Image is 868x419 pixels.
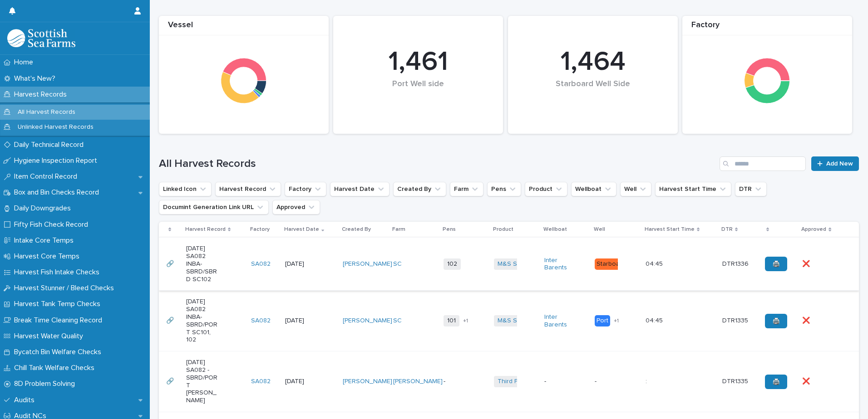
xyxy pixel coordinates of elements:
p: Harvest Record [185,224,226,234]
p: Harvest Stunner / Bleed Checks [10,284,121,292]
div: 1,461 [349,46,488,78]
p: DTR1335 [722,376,750,385]
p: 🔗 [166,258,176,268]
p: [DATE] [285,378,317,385]
span: + 1 [614,318,619,324]
span: 🖨️ [772,379,780,385]
button: DTR [735,182,767,196]
img: mMrefqRFQpe26GRNOUkG [7,29,75,47]
a: [PERSON_NAME] [343,260,392,268]
p: ❌ [802,376,812,385]
a: [PERSON_NAME] [343,378,392,385]
span: + 1 [463,318,468,324]
a: [PERSON_NAME] [393,378,443,385]
span: 🖨️ [772,318,780,324]
p: 04:45 [646,315,665,325]
div: Port [595,315,610,326]
p: Intake Core Temps [10,236,81,245]
tr: 🔗🔗 [DATE] SA082 INBA-SBRD/PORT SC101, 102SA082 [DATE][PERSON_NAME] SC 101+1M&S Select Inter Baren... [159,291,859,351]
p: ❌ [802,315,812,325]
p: Item Control Record [10,172,84,181]
div: Port Well side [349,79,488,108]
p: Break Time Cleaning Record [10,316,109,325]
p: - [444,378,476,385]
p: Harvest Tank Temp Checks [10,300,108,308]
a: 🖨️ [765,375,787,389]
button: Harvest Date [330,182,390,196]
a: SA082 [251,260,271,268]
a: SA082 [251,317,271,325]
a: [PERSON_NAME] [343,317,392,325]
button: Documint Generation Link URL [159,200,269,214]
p: Harvest Records [10,90,74,99]
p: 04:45 [646,258,665,268]
p: Well [594,224,605,234]
p: DTR [721,224,733,234]
p: Factory [250,224,270,234]
div: Starboard [595,258,627,270]
a: M&S Select [498,260,532,268]
p: [DATE] SA082 INBA-SBRD/PORT SC101, 102 [186,298,218,344]
button: Approved [272,200,320,214]
button: Wellboat [571,182,616,196]
p: Approved [801,224,826,234]
a: SC [393,260,402,268]
a: SA082 [251,378,271,385]
p: Harvest Date [284,224,319,234]
button: Product [525,182,567,196]
p: Daily Downgrades [10,204,78,213]
p: Audits [10,396,42,404]
a: 🖨️ [765,257,787,271]
a: 🖨️ [765,314,787,328]
div: Factory [682,20,852,35]
p: Box and Bin Checks Record [10,188,106,197]
p: Chill Tank Welfare Checks [10,364,102,372]
button: Harvest Record [215,182,281,196]
a: Inter Barents [544,313,577,329]
p: All Harvest Records [10,108,83,116]
p: - [544,378,577,385]
tr: 🔗🔗 [DATE] SA082 -SBRD/PORT [PERSON_NAME]SA082 [DATE][PERSON_NAME] [PERSON_NAME] -Third Party Salm... [159,351,859,412]
a: M&S Select [498,317,532,325]
button: Created By [393,182,446,196]
p: - [595,378,627,385]
p: DTR1335 [722,315,750,325]
input: Search [720,156,806,171]
p: Unlinked Harvest Records [10,123,101,131]
div: Vessel [159,20,329,35]
tr: 🔗🔗 [DATE] SA082 INBA-SBRD/SBRD SC102SA082 [DATE][PERSON_NAME] SC 102M&S Select Inter Barents Star... [159,238,859,291]
a: SC [393,317,402,325]
span: 🖨️ [772,261,780,267]
button: Factory [285,182,326,196]
p: Hygiene Inspection Report [10,156,104,165]
p: Harvest Fish Intake Checks [10,268,107,277]
button: Pens [487,182,521,196]
p: DTR1336 [722,258,750,268]
p: [DATE] SA082 -SBRD/PORT [PERSON_NAME] [186,359,218,404]
a: Inter Barents [544,257,577,272]
p: Bycatch Bin Welfare Checks [10,348,108,356]
p: Created By [342,224,371,234]
p: 8D Problem Solving [10,380,82,388]
button: Farm [450,182,483,196]
span: 102 [444,258,461,270]
button: Well [620,182,651,196]
p: What's New? [10,74,63,83]
a: Third Party Salmon [498,378,552,385]
p: [DATE] [285,260,317,268]
p: Daily Technical Record [10,141,91,149]
p: Farm [392,224,405,234]
div: Starboard Well Side [523,79,662,108]
div: 1,464 [523,46,662,78]
p: Product [493,224,513,234]
span: Add New [826,161,853,167]
p: ❌ [802,258,812,268]
h1: All Harvest Records [159,157,716,171]
a: Add New [811,156,859,171]
p: Home [10,58,40,67]
p: : [646,376,649,385]
p: Harvest Water Quality [10,332,90,341]
p: Pens [443,224,456,234]
p: Harvest Core Temps [10,252,87,261]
